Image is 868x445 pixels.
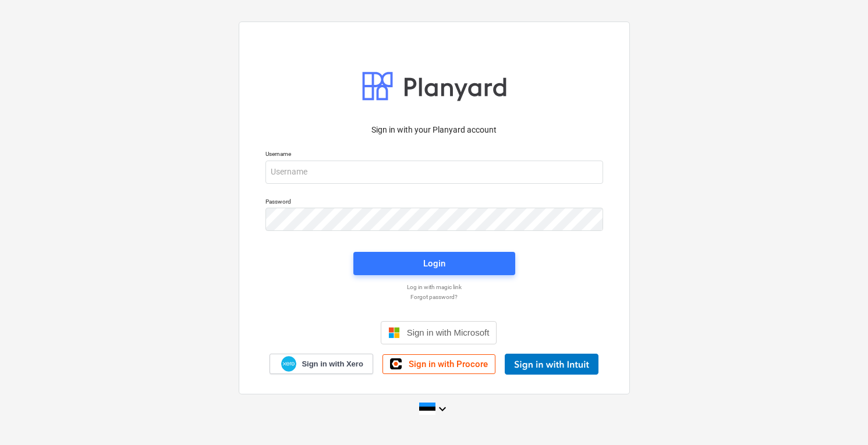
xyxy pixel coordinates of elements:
i: keyboard_arrow_down [435,402,449,416]
input: Username [265,161,603,184]
a: Sign in with Procore [382,354,495,374]
div: Login [423,256,445,271]
span: Sign in with Xero [302,359,363,369]
p: Password [265,198,603,208]
img: Xero logo [281,356,296,372]
p: Username [265,150,603,160]
a: Forgot password? [260,293,609,301]
p: Sign in with your Planyard account [265,124,603,136]
button: Login [353,252,515,275]
img: Microsoft logo [388,327,400,339]
a: Sign in with Xero [270,354,373,374]
span: Sign in with Microsoft [407,327,490,337]
a: Log in with magic link [260,283,609,291]
span: Sign in with Procore [409,359,488,369]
